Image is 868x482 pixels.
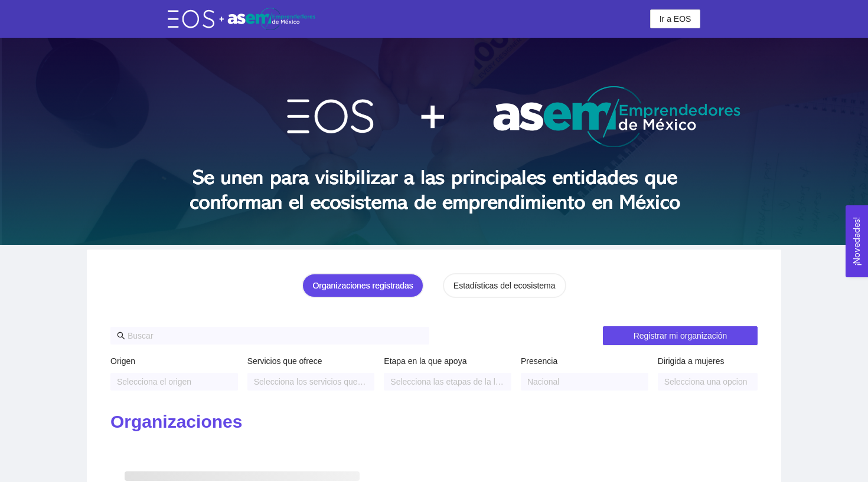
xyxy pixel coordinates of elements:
[453,279,556,292] div: Estadísticas del ecosistema
[247,355,322,368] label: Servicios que ofrece
[384,355,466,368] label: Etapa en la que apoya
[650,9,701,28] button: Ir a EOS
[312,279,413,292] div: Organizaciones registradas
[658,355,725,368] label: Dirigida a mujeres
[117,332,125,340] span: search
[110,355,135,368] label: Origen
[168,8,315,29] img: eos-asem-logo.38b026ae.png
[660,12,691,25] span: Ir a EOS
[110,410,758,434] h2: Organizaciones
[634,329,727,342] span: Registrar mi organización
[128,329,423,342] input: Buscar
[521,355,557,368] label: Presencia
[846,205,868,277] button: Open Feedback Widget
[603,326,758,345] button: Registrar mi organización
